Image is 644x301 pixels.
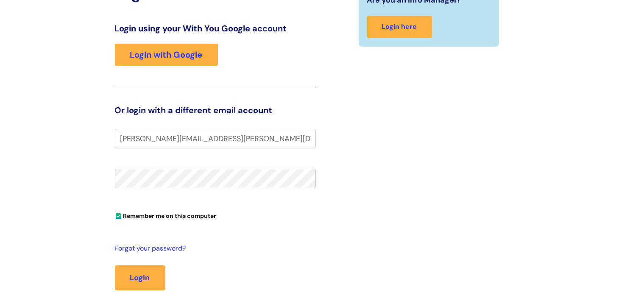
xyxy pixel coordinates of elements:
a: Login with Google [115,44,218,66]
input: Remember me on this computer [116,214,121,219]
a: Forgot your password? [115,242,312,255]
input: Your e-mail address [115,129,316,148]
h3: Login using your With You Google account [115,23,316,33]
h3: Or login with a different email account [115,105,316,115]
a: Login here [367,16,432,38]
div: You can uncheck this option if you're logging in from a shared device [115,209,316,222]
button: Login [115,265,165,290]
label: Remember me on this computer [115,210,217,220]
